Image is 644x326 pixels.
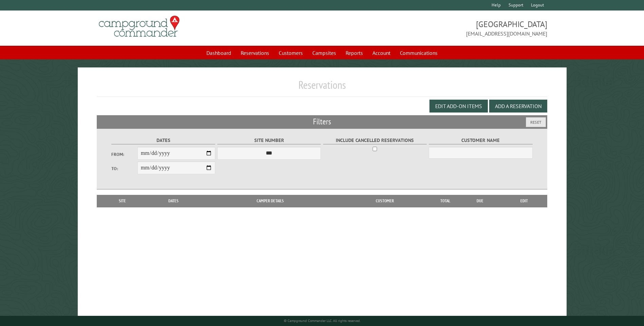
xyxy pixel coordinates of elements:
[322,19,547,38] span: [GEOGRAPHIC_DATA] [EMAIL_ADDRESS][DOMAIN_NAME]
[284,319,361,323] small: © Campground Commander LLC. All rights reserved.
[97,115,547,128] h2: Filters
[202,46,235,59] a: Dashboard
[429,137,532,144] label: Customer Name
[275,46,307,59] a: Customers
[237,46,273,59] a: Reservations
[97,13,182,40] img: Campground Commander
[308,46,340,59] a: Campsites
[396,46,442,59] a: Communications
[429,100,488,113] button: Edit Add-on Items
[111,165,137,172] label: To:
[145,195,203,207] th: Dates
[342,46,367,59] a: Reports
[489,100,547,113] button: Add a Reservation
[100,195,144,207] th: Site
[431,195,459,207] th: Total
[217,137,321,144] label: Site Number
[526,117,546,127] button: Reset
[501,195,547,207] th: Edit
[111,137,215,144] label: Dates
[323,137,427,144] label: Include Cancelled Reservations
[97,78,547,97] h1: Reservations
[459,195,501,207] th: Due
[111,151,137,158] label: From:
[203,195,338,207] th: Camper Details
[368,46,394,59] a: Account
[338,195,431,207] th: Customer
